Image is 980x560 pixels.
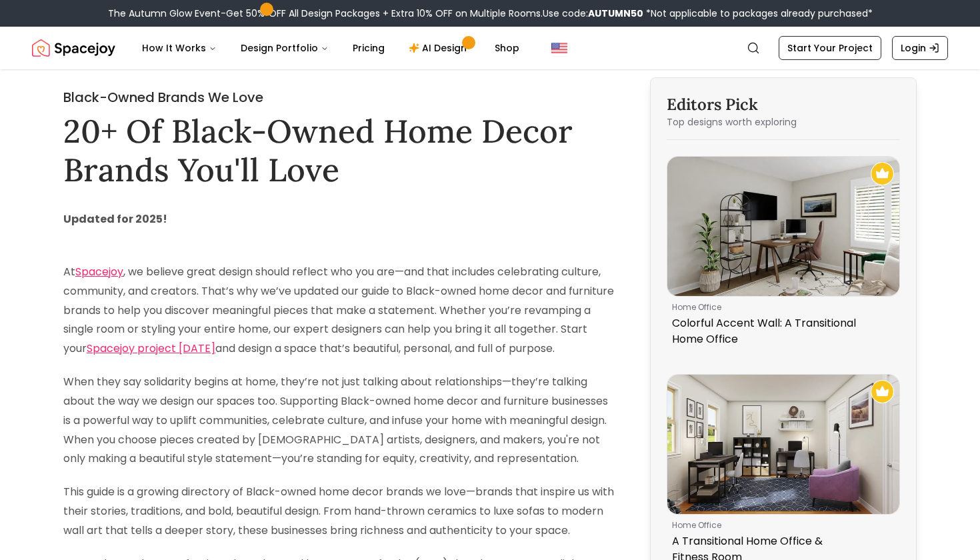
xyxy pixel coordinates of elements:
[779,36,881,60] a: Start Your Project
[484,35,530,61] a: Shop
[87,341,215,356] a: Spacejoy project [DATE]
[342,35,395,61] a: Pricing
[672,302,889,313] p: home office
[63,243,615,359] p: At , we believe great design should reflect who you are—and that includes celebrating culture, co...
[667,157,899,296] img: Colorful Accent Wall: A Transitional Home Office
[63,112,615,189] h1: 20+ Of Black-Owned Home Decor Brands You'll Love
[75,264,123,279] a: Spacejoy
[32,27,948,69] nav: Global
[871,380,894,403] img: Recommended Spacejoy Design - A Transitional Home Office & Fitness Room
[63,88,615,107] h2: Black-Owned Brands We Love
[131,35,227,61] button: How It Works
[230,35,339,61] button: Design Portfolio
[667,115,900,129] p: Top designs worth exploring
[108,7,873,20] div: The Autumn Glow Event-Get 50% OFF All Design Packages + Extra 10% OFF on Multiple Rooms.
[551,40,567,56] img: United States
[398,35,481,61] a: AI Design
[63,373,615,469] p: When they say solidarity begins at home, they’re not just talking about relationships—they’re tal...
[667,375,899,514] img: A Transitional Home Office & Fitness Room
[63,211,167,227] strong: Updated for 2025!
[892,36,948,60] a: Login
[32,35,115,61] a: Spacejoy
[543,7,643,20] span: Use code:
[588,7,643,20] b: AUTUMN50
[32,35,115,61] img: Spacejoy Logo
[667,94,900,115] h3: Editors Pick
[871,162,894,185] img: Recommended Spacejoy Design - Colorful Accent Wall: A Transitional Home Office
[672,520,889,531] p: home office
[63,483,615,540] p: This guide is a growing directory of Black-owned home decor brands we love—brands that inspire us...
[131,35,530,61] nav: Main
[672,315,889,347] p: Colorful Accent Wall: A Transitional Home Office
[667,156,900,353] a: Colorful Accent Wall: A Transitional Home OfficeRecommended Spacejoy Design - Colorful Accent Wal...
[643,7,873,20] span: *Not applicable to packages already purchased*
